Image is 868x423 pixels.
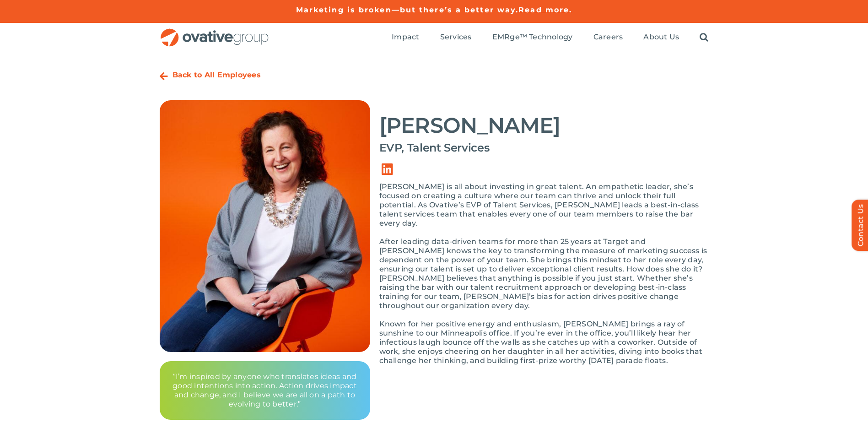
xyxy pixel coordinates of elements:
[518,5,572,14] a: Read more.
[379,237,709,310] p: After leading data-driven teams for more than 25 years at Target and [PERSON_NAME] knows the key ...
[296,5,519,14] a: Marketing is broken—but there’s a better way.
[160,27,270,36] a: OG_Full_horizontal_RGB
[173,70,261,79] a: Back to All Employees
[379,182,709,228] p: [PERSON_NAME] is all about investing in great talent. An empathetic leader, she’s focused on crea...
[392,33,419,43] a: Impact
[492,33,573,43] a: EMRge™ Technology
[171,372,359,409] p: “I’m inspired by anyone who translates ideas and good intentions into action. Action drives impac...
[379,320,709,365] p: Known for her positive energy and enthusiasm, [PERSON_NAME] brings a ray of sunshine to our Minne...
[392,33,419,42] span: Impact
[643,33,679,42] span: About Us
[379,141,709,154] h4: EVP, Talent Services
[700,33,708,43] a: Search
[593,33,623,43] a: Careers
[375,157,400,182] a: Link to https://www.linkedin.com/in/bonnie-gross-8202481/
[379,114,709,137] h2: [PERSON_NAME]
[440,33,472,43] a: Services
[160,72,168,81] a: Link to https://ovative.com/about-us/people/
[160,100,370,352] img: Bio – Bonnie
[440,33,472,42] span: Services
[643,33,679,43] a: About Us
[593,33,623,42] span: Careers
[492,33,573,42] span: EMRge™ Technology
[392,23,708,52] nav: Menu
